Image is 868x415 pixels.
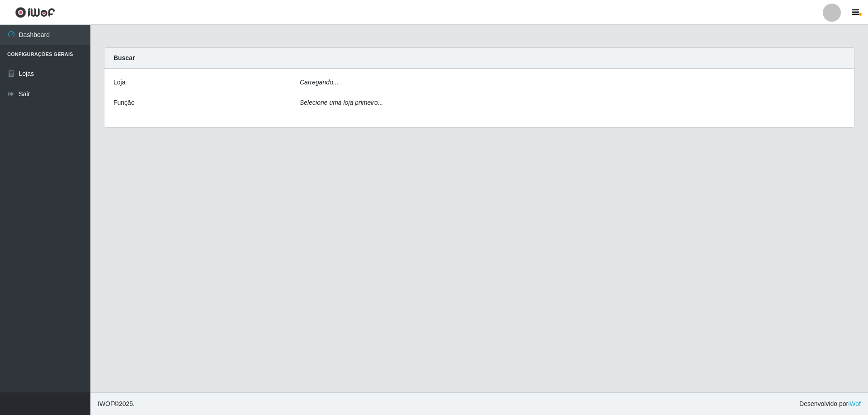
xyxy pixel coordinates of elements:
i: Selecione uma loja primeiro... [300,99,383,106]
span: IWOF [98,400,114,407]
a: iWof [848,400,861,407]
span: Desenvolvido por [799,399,861,409]
label: Função [113,98,135,107]
label: Loja [113,78,125,87]
span: © 2025 . [98,399,135,409]
i: Carregando... [300,79,339,86]
img: CoreUI Logo [15,7,55,18]
strong: Buscar [113,54,135,61]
